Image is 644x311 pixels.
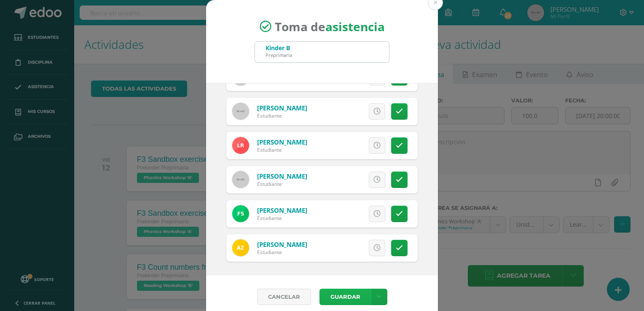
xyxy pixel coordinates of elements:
[257,112,307,119] div: Estudiante
[319,289,371,305] button: Guardar
[275,19,385,35] span: Toma de
[232,103,249,120] img: 60x60
[257,180,307,188] div: Estudiante
[257,104,307,112] a: [PERSON_NAME]
[232,205,249,222] img: 421ab6c79961a19b76ebc1528c3ff3e7.png
[257,146,307,153] div: Estudiante
[257,240,307,249] a: [PERSON_NAME]
[266,44,292,52] div: Kinder B
[325,19,385,35] strong: asistencia
[232,239,249,256] img: aa4bba2cb2716ade167a4a9014160e96.png
[257,249,307,256] div: Estudiante
[266,52,292,58] div: Preprimaria
[232,137,249,154] img: ea5c054cefafd3e25a503d455ccb48e3.png
[257,289,311,305] a: Cancelar
[232,171,249,188] img: 60x60
[255,42,389,62] input: Busca un grado o sección aquí...
[257,206,307,214] a: [PERSON_NAME]
[257,138,307,146] a: [PERSON_NAME]
[257,214,307,222] div: Estudiante
[257,172,307,180] a: [PERSON_NAME]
